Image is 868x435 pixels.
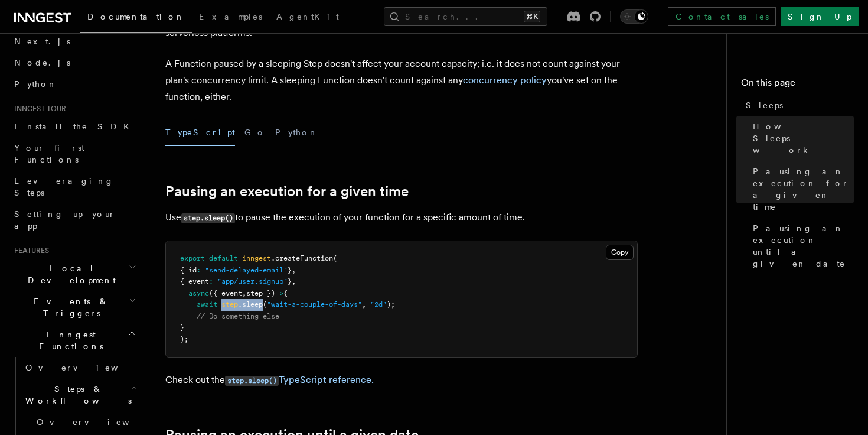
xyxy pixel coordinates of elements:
[276,12,339,21] span: AgentKit
[225,376,279,386] code: step.sleep()
[746,99,783,111] span: Sleeps
[217,277,288,285] span: "app/user.signup"
[288,277,292,285] span: }
[242,289,246,297] span: ,
[180,335,188,343] span: );
[209,254,238,262] span: default
[9,329,128,352] span: Inngest Functions
[9,296,129,319] span: Events & Triggers
[209,277,213,285] span: :
[9,52,139,73] a: Node.js
[9,73,139,95] a: Python
[14,58,70,67] span: Node.js
[192,4,269,32] a: Examples
[165,183,409,200] a: Pausing an execution for a given time
[267,300,362,309] span: "wait-a-couple-of-days"
[165,119,235,146] button: TypeScript
[263,300,267,309] span: (
[271,254,333,262] span: .createFunction
[80,4,192,33] a: Documentation
[21,378,139,411] button: Steps & Workflows
[283,289,288,297] span: {
[370,300,387,309] span: "2d"
[225,374,374,385] a: step.sleep()TypeScript reference.
[384,7,547,26] button: Search...⌘K
[269,4,346,32] a: AgentKit
[9,170,139,203] a: Leveraging Steps
[620,9,648,24] button: Toggle dark mode
[246,289,275,297] span: step })
[181,213,235,223] code: step.sleep()
[197,266,201,274] span: :
[21,383,132,407] span: Steps & Workflows
[748,161,854,218] a: Pausing an execution for a given time
[668,7,776,26] a: Contact sales
[14,122,136,131] span: Install the SDK
[14,37,70,46] span: Next.js
[333,254,337,262] span: (
[9,104,66,113] span: Inngest tour
[221,300,238,309] span: step
[9,116,139,137] a: Install the SDK
[21,357,139,378] a: Overview
[205,266,288,274] span: "send-delayed-email"
[197,300,217,309] span: await
[463,74,547,86] a: concurrency policy
[9,137,139,170] a: Your first Functions
[87,12,185,21] span: Documentation
[606,245,634,260] button: Copy
[165,56,638,105] p: A Function paused by a sleeping Step doesn't affect your account capacity; i.e. it does not count...
[288,266,292,274] span: }
[197,312,279,320] span: // Do something else
[180,266,197,274] span: { id
[753,121,854,156] span: How Sleeps work
[781,7,859,26] a: Sign Up
[748,218,854,274] a: Pausing an execution until a given date
[165,372,638,389] p: Check out the
[165,209,638,226] p: Use to pause the execution of your function for a specific amount of time.
[741,95,854,116] a: Sleeps
[362,300,366,309] span: ,
[741,76,854,95] h4: On this page
[9,291,139,324] button: Events & Triggers
[14,176,114,197] span: Leveraging Steps
[9,324,139,357] button: Inngest Functions
[32,411,139,433] a: Overview
[753,222,854,270] span: Pausing an execution until a given date
[199,12,262,21] span: Examples
[292,277,296,285] span: ,
[37,417,158,427] span: Overview
[9,246,49,255] span: Features
[14,143,84,164] span: Your first Functions
[524,11,540,22] kbd: ⌘K
[14,79,57,89] span: Python
[238,300,263,309] span: .sleep
[275,119,318,146] button: Python
[292,266,296,274] span: ,
[25,363,147,372] span: Overview
[753,165,854,213] span: Pausing an execution for a given time
[209,289,242,297] span: ({ event
[9,31,139,52] a: Next.js
[9,258,139,291] button: Local Development
[244,119,266,146] button: Go
[242,254,271,262] span: inngest
[188,289,209,297] span: async
[9,203,139,236] a: Setting up your app
[180,323,184,332] span: }
[748,116,854,161] a: How Sleeps work
[14,209,116,231] span: Setting up your app
[387,300,395,309] span: );
[180,254,205,262] span: export
[180,277,209,285] span: { event
[275,289,283,297] span: =>
[9,262,129,286] span: Local Development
